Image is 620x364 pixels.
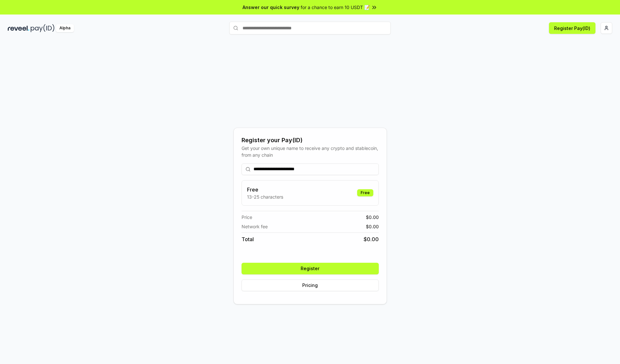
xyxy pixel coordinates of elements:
[243,4,299,11] span: Answer our quick survey
[242,235,254,243] span: Total
[31,24,55,32] img: pay_id
[364,235,379,243] span: $ 0.00
[242,223,268,230] span: Network fee
[247,193,283,200] p: 13-25 characters
[247,186,283,193] h3: Free
[56,24,74,32] div: Alpha
[242,263,379,274] button: Register
[242,214,252,221] span: Price
[366,214,379,221] span: $ 0.00
[357,189,373,196] div: Free
[242,280,379,291] button: Pricing
[301,4,370,11] span: for a chance to earn 10 USDT 📝
[242,145,379,158] div: Get your own unique name to receive any crypto and stablecoin, from any chain
[8,24,29,32] img: reveel_dark
[549,22,595,34] button: Register Pay(ID)
[366,223,379,230] span: $ 0.00
[242,136,379,145] div: Register your Pay(ID)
